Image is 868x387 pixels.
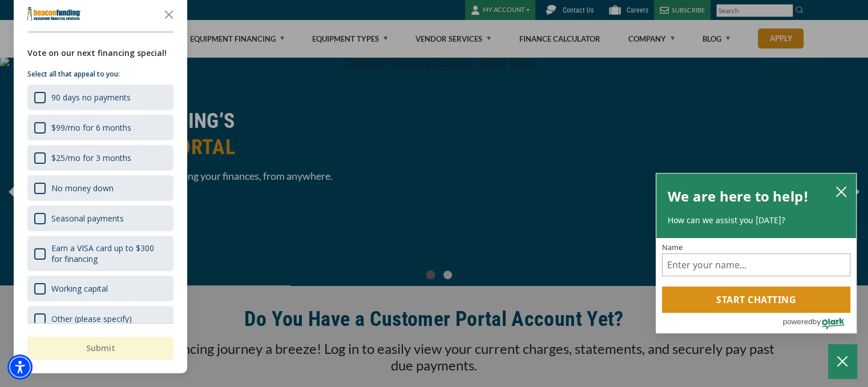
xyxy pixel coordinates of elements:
[782,315,812,329] span: powered
[27,337,173,360] button: Submit
[51,183,114,193] div: No money down
[668,215,845,226] p: How can we assist you [DATE]?
[51,283,108,294] div: Working capital
[51,243,167,264] div: Earn a VISA card up to $300 for financing
[832,183,850,199] button: close chatbox
[51,122,131,133] div: $99/mo for 6 months
[27,205,173,231] div: Seasonal payments
[27,7,81,21] img: Company logo
[813,315,821,329] span: by
[656,173,857,334] div: olark chatbox
[27,175,173,201] div: No money down
[158,2,180,25] button: Close the survey
[782,313,856,333] a: Powered by Olark - open in a new tab
[662,253,850,276] input: Name
[27,276,173,301] div: Working capital
[51,152,131,163] div: $25/mo for 3 months
[27,115,173,140] div: $99/mo for 6 months
[51,92,131,103] div: 90 days no payments
[27,306,173,332] div: Other (please specify)
[51,313,132,324] div: Other (please specify)
[51,213,124,224] div: Seasonal payments
[668,185,809,208] h2: We are here to help!
[27,68,173,80] p: Select all that appeal to you:
[27,145,173,171] div: $25/mo for 3 months
[27,84,173,110] div: 90 days no payments
[7,354,33,380] div: Accessibility Menu
[27,236,173,271] div: Earn a VISA card up to $300 for financing
[27,47,173,59] div: Vote on our next financing special!
[662,287,850,313] button: Start chatting
[828,344,857,378] button: Close Chatbox
[662,244,850,251] label: Name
